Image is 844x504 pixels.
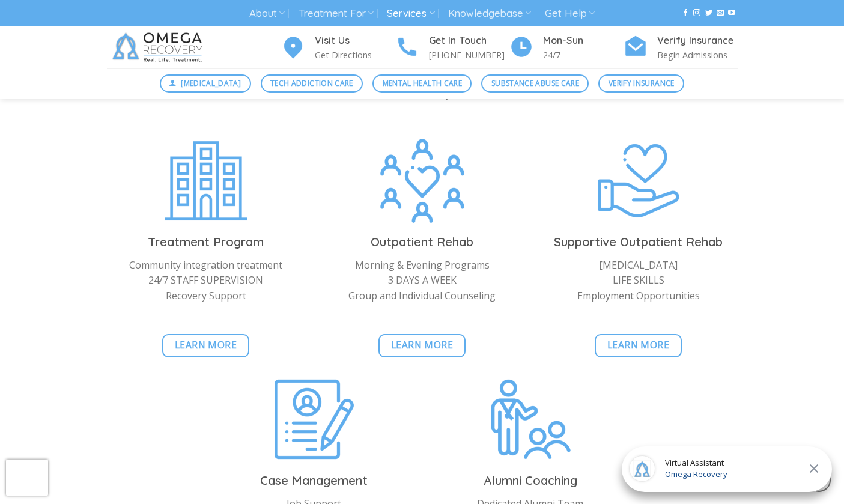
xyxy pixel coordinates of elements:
[181,77,241,89] span: [MEDICAL_DATA]
[705,9,712,17] a: Follow on Twitter
[162,334,249,357] a: Learn More
[717,9,724,17] a: Send us an email
[160,74,251,93] a: [MEDICAL_DATA]
[281,33,395,62] a: Visit Us Get Directions
[315,48,395,62] p: Get Directions
[491,77,579,89] span: Substance Abuse Care
[395,33,509,62] a: Get In Touch [PHONE_NUMBER]
[728,9,735,17] a: Follow on YouTube
[429,33,509,49] h4: Get In Touch
[387,2,434,25] a: Services
[383,77,462,89] span: Mental Health Care
[261,74,363,93] a: Tech Addiction Care
[607,338,670,353] span: Learn More
[378,334,466,357] a: Learn More
[107,232,305,252] h3: Treatment Program
[448,2,531,25] a: Knowledgebase
[299,2,374,25] a: Treatment For
[107,26,212,68] img: Omega Recovery
[481,74,589,93] a: Substance Abuse Care
[539,232,738,252] h3: Supportive Outpatient Rehab
[249,2,285,25] a: About
[323,232,521,252] h3: Outpatient Rehab
[609,77,675,89] span: Verify Insurance
[175,338,237,353] span: Learn More
[693,9,700,17] a: Follow on Instagram
[543,33,624,49] h4: Mon-Sun
[215,471,413,490] h3: Case Management
[372,74,472,93] a: Mental Health Care
[595,334,682,357] a: Learn More
[539,258,738,304] p: [MEDICAL_DATA] LIFE SKILLS Employment Opportunities
[543,48,624,62] p: 24/7
[429,48,509,62] p: [PHONE_NUMBER]
[545,2,595,25] a: Get Help
[270,77,353,89] span: Tech Addiction Care
[624,33,738,62] a: Verify Insurance Begin Admissions
[657,33,738,49] h4: Verify Insurance
[315,33,395,49] h4: Visit Us
[107,258,305,304] p: Community integration treatment 24/7 STAFF SUPERVISION Recovery Support
[598,74,684,93] a: Verify Insurance
[682,9,689,17] a: Follow on Facebook
[323,258,521,304] p: Morning & Evening Programs 3 DAYS A WEEK Group and Individual Counseling
[391,338,454,353] span: Learn More
[431,471,630,490] h3: Alumni Coaching
[657,48,738,62] p: Begin Admissions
